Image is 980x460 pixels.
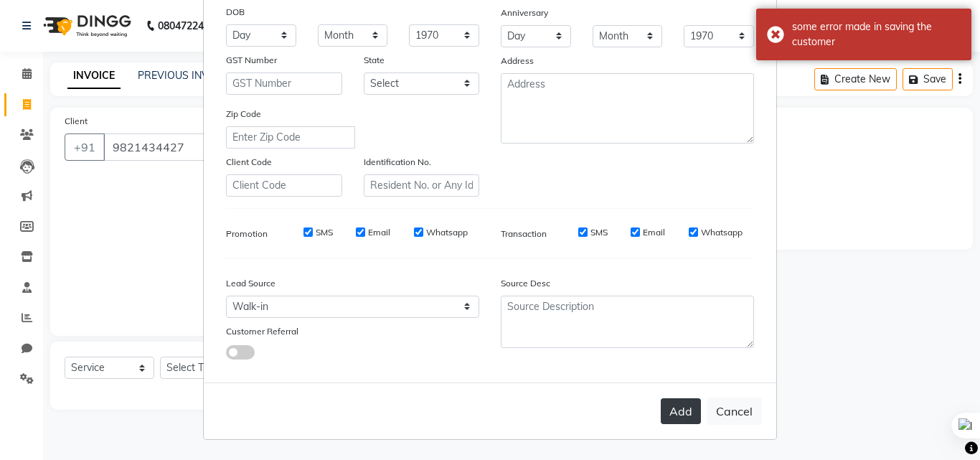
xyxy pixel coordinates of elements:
button: Cancel [707,398,762,425]
label: Zip Code [226,108,261,121]
label: Client Code [226,156,272,169]
input: Resident No. or Any Id [364,174,480,197]
label: Promotion [226,227,268,240]
label: Whatsapp [701,226,743,239]
label: State [364,54,385,67]
input: Enter Zip Code [226,126,355,149]
label: Anniversary [501,6,548,19]
label: SMS [316,226,333,239]
label: Email [368,226,390,239]
label: Identification No. [364,156,431,169]
label: Source Desc [501,277,550,290]
div: some error made in saving the customer [792,19,961,50]
label: GST Number [226,54,277,67]
label: DOB [226,6,245,19]
input: Client Code [226,174,342,197]
label: Lead Source [226,277,275,290]
label: SMS [590,226,608,239]
label: Whatsapp [426,226,468,239]
label: Email [643,226,665,239]
label: Address [501,55,534,67]
label: Customer Referral [226,325,298,338]
label: Transaction [501,227,547,240]
button: Add [661,398,701,424]
input: GST Number [226,72,342,95]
